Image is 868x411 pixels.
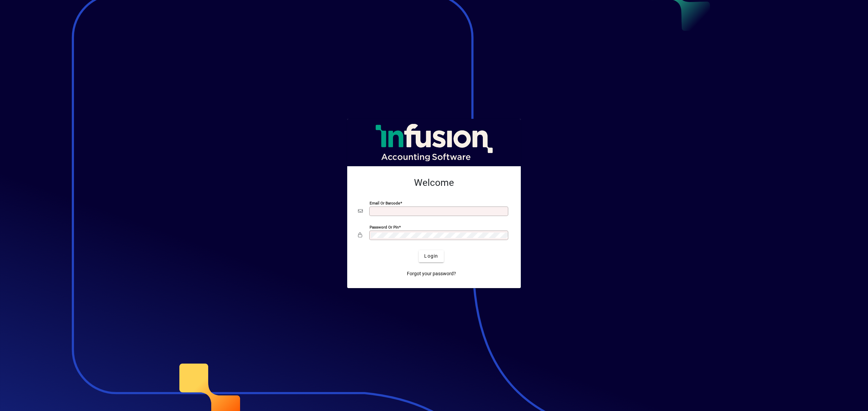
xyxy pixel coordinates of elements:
span: Forgot your password? [407,270,456,277]
h2: Welcome [358,177,510,189]
span: Login [424,253,438,260]
mat-label: Email or Barcode [370,200,400,205]
a: Forgot your password? [404,268,459,280]
button: Login [419,250,443,262]
mat-label: Password or Pin [370,224,399,229]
